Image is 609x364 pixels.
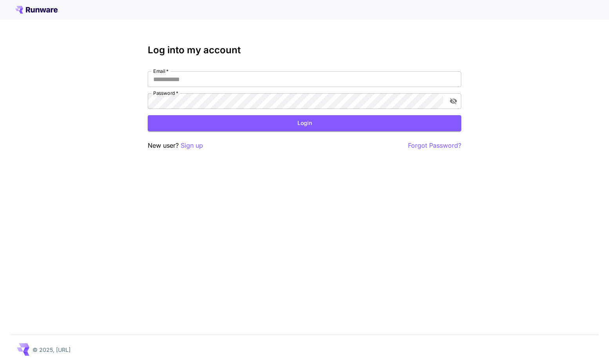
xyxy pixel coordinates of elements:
[148,45,461,56] h3: Log into my account
[33,346,71,354] p: © 2025, [URL]
[408,141,461,150] button: Forgot Password?
[153,90,178,96] label: Password
[148,141,203,150] p: New user?
[153,68,169,74] label: Email
[181,141,203,150] button: Sign up
[446,94,460,108] button: toggle password visibility
[148,115,461,131] button: Login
